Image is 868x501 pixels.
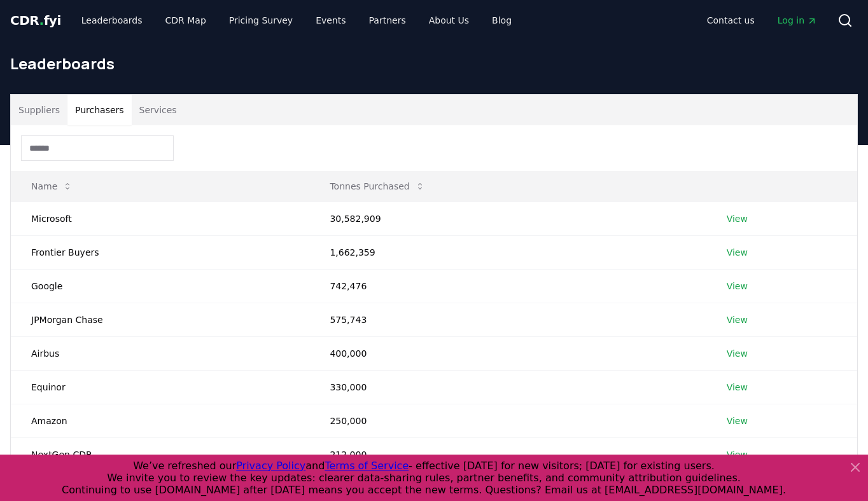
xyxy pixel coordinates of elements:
td: 212,000 [309,437,706,471]
span: . [39,13,44,28]
a: Blog [482,9,522,32]
a: View [727,347,748,360]
a: Leaderboards [71,9,153,32]
h1: Leaderboards [10,53,858,74]
button: Purchasers [67,95,132,125]
td: 1,662,359 [309,235,706,269]
td: Amazon [11,404,309,437]
nav: Main [71,9,522,32]
td: Frontier Buyers [11,235,309,269]
td: NextGen CDR [11,437,309,471]
a: View [727,280,748,292]
button: Tonnes Purchased [319,174,435,199]
td: 250,000 [309,404,706,437]
a: Log in [767,9,827,32]
td: Microsoft [11,202,309,235]
a: View [727,415,748,427]
td: JPMorgan Chase [11,303,309,336]
a: CDR.fyi [10,11,61,29]
span: Log in [778,14,817,27]
button: Suppliers [11,95,67,125]
a: Events [305,9,356,32]
button: Name [21,174,83,199]
a: About Us [419,9,479,32]
a: View [727,381,748,394]
a: View [727,313,748,326]
td: Airbus [11,336,309,370]
td: 742,476 [309,269,706,303]
td: 30,582,909 [309,202,706,235]
a: Pricing Survey [219,9,303,32]
a: Partners [359,9,416,32]
td: 330,000 [309,370,706,404]
a: View [727,212,748,225]
td: 400,000 [309,336,706,370]
nav: Main [697,9,827,32]
a: Contact us [697,9,765,32]
a: View [727,448,748,461]
button: Services [132,95,185,125]
a: CDR Map [155,9,216,32]
td: Google [11,269,309,303]
td: Equinor [11,370,309,404]
a: View [727,246,748,259]
span: CDR fyi [10,13,61,28]
td: 575,743 [309,303,706,336]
